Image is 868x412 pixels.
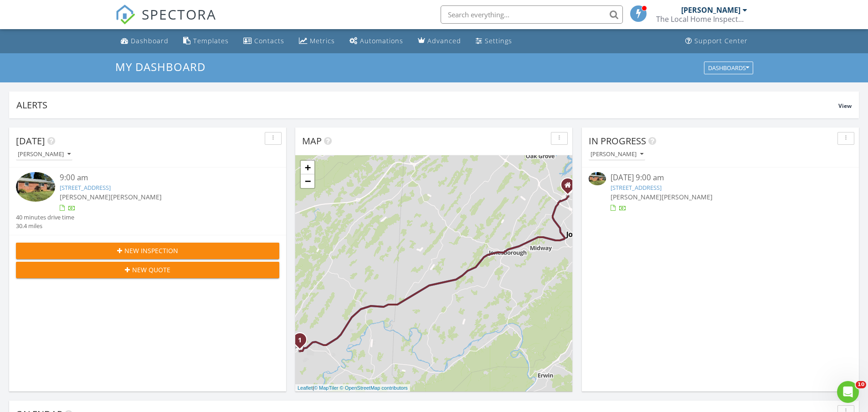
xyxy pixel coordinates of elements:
[16,213,74,222] div: 40 minutes drive time
[314,385,339,391] a: © MapTiler
[18,151,71,158] div: [PERSON_NAME]
[682,33,751,50] a: Support Center
[837,381,859,403] iframe: Intercom live chat
[681,5,740,15] div: [PERSON_NAME]
[589,148,645,161] button: [PERSON_NAME]
[16,172,55,202] img: 9348513%2Freports%2F74ce0b89-cea3-4a30-aaa1-cce871f2dbed%2Fcover_photos%2FTEbtrgr7aHOOrbPqi1gz%2F...
[310,36,335,45] div: Metrics
[340,385,408,391] a: © OpenStreetMap contributors
[16,99,838,111] div: Alerts
[295,384,410,392] div: |
[16,148,72,161] button: [PERSON_NAME]
[132,265,170,275] span: New Quote
[117,33,172,50] a: Dashboard
[591,151,643,158] div: [PERSON_NAME]
[472,33,516,50] a: Settings
[298,385,313,391] a: Leaflet
[441,5,623,24] input: Search everything...
[302,135,322,147] span: Map
[568,185,573,190] div: TN
[16,222,74,230] div: 30.4 miles
[254,36,284,45] div: Contacts
[414,33,465,50] a: Advanced
[704,61,753,74] button: Dashboards
[111,193,162,201] span: [PERSON_NAME]
[16,243,279,259] button: New Inspection
[708,65,749,71] div: Dashboards
[124,246,178,255] span: New Inspection
[240,33,288,50] a: Contacts
[115,12,216,31] a: SPECTORA
[300,340,305,345] div: 1809 Ridgemont Drive, Greeneville, Tn 37745
[694,36,748,45] div: Support Center
[16,262,279,278] button: New Quote
[131,36,169,45] div: Dashboard
[589,172,852,213] a: [DATE] 9:00 am [STREET_ADDRESS] [PERSON_NAME][PERSON_NAME]
[16,172,279,230] a: 9:00 am [STREET_ADDRESS] [PERSON_NAME][PERSON_NAME] 40 minutes drive time 30.4 miles
[589,172,606,185] img: 9348513%2Freports%2F74ce0b89-cea3-4a30-aaa1-cce871f2dbed%2Fcover_photos%2FTEbtrgr7aHOOrbPqi1gz%2F...
[60,193,111,201] span: [PERSON_NAME]
[60,183,111,192] a: [STREET_ADDRESS]
[115,59,205,74] span: My Dashboard
[180,33,232,50] a: Templates
[611,193,662,201] span: [PERSON_NAME]
[656,15,747,24] div: The Local Home Inspectors
[346,33,407,50] a: Automations (Basic)
[298,337,302,344] i: 1
[662,193,713,201] span: [PERSON_NAME]
[60,172,257,183] div: 9:00 am
[193,36,229,45] div: Templates
[16,135,45,147] span: [DATE]
[611,172,830,183] div: [DATE] 9:00 am
[589,135,646,147] span: In Progress
[301,174,314,188] a: Zoom out
[838,102,852,110] span: View
[301,161,314,174] a: Zoom in
[360,36,403,45] div: Automations
[142,5,216,24] span: SPECTORA
[427,36,461,45] div: Advanced
[856,381,866,388] span: 10
[115,5,135,25] img: The Best Home Inspection Software - Spectora
[485,36,512,45] div: Settings
[295,33,339,50] a: Metrics
[611,183,662,192] a: [STREET_ADDRESS]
